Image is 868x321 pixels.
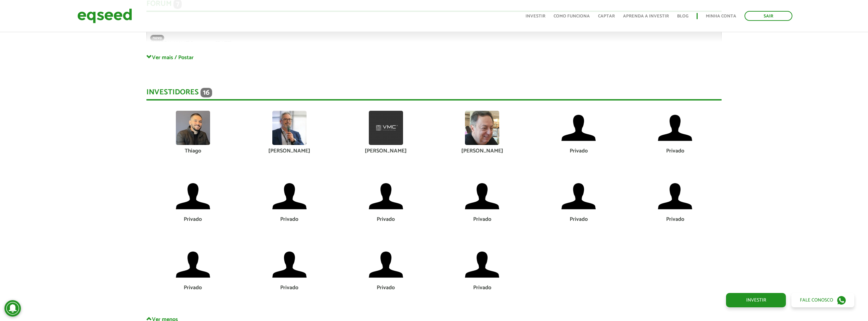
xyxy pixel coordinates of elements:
[77,7,132,25] img: EqSeed
[791,293,854,307] a: Fale conosco
[176,111,210,145] img: picture-72979-1756068561.jpg
[343,217,429,222] div: Privado
[526,14,545,18] a: Investir
[439,217,525,222] div: Privado
[343,148,429,154] div: [PERSON_NAME]
[598,14,615,18] a: Captar
[272,179,307,213] img: default-user.png
[706,14,736,18] a: Minha conta
[150,217,236,222] div: Privado
[535,217,622,222] div: Privado
[150,285,236,291] div: Privado
[246,217,333,222] div: Privado
[465,179,499,213] img: default-user.png
[146,88,722,101] div: Investidores
[623,14,669,18] a: Aprenda a investir
[632,148,718,154] div: Privado
[176,248,210,282] img: default-user.png
[200,88,212,97] span: 16
[246,148,333,154] div: [PERSON_NAME]
[439,285,525,291] div: Privado
[246,285,333,291] div: Privado
[150,148,236,154] div: Thiago
[176,179,210,213] img: default-user.png
[369,111,403,145] img: picture-100036-1732821753.png
[677,14,688,18] a: Blog
[146,54,722,61] a: Ver mais / Postar
[439,148,525,154] div: [PERSON_NAME]
[658,179,692,213] img: default-user.png
[465,248,499,282] img: default-user.png
[744,11,792,21] a: Sair
[272,248,307,282] img: default-user.png
[369,179,403,213] img: default-user.png
[343,285,429,291] div: Privado
[632,217,718,222] div: Privado
[535,148,622,154] div: Privado
[369,248,403,282] img: default-user.png
[272,111,307,145] img: picture-112313-1743624016.jpg
[726,293,786,307] a: Investir
[561,179,596,213] img: default-user.png
[465,111,499,145] img: picture-112624-1716663541.png
[561,111,596,145] img: default-user.png
[554,14,590,18] a: Como funciona
[658,111,692,145] img: default-user.png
